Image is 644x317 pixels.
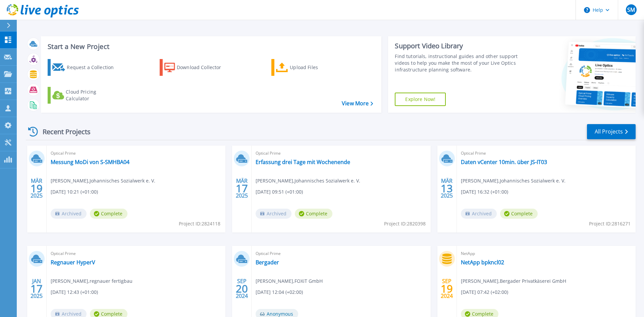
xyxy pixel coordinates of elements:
a: Upload Files [271,59,346,76]
span: NetApp [461,250,632,257]
span: Archived [461,209,497,219]
a: Download Collector [160,59,234,76]
div: SEP 2024 [440,276,453,301]
span: [DATE] 10:21 (+01:00) [51,188,98,196]
span: [DATE] 07:42 (+02:00) [461,288,508,296]
span: [PERSON_NAME] , FOXiT GmbH [256,277,323,285]
div: Recent Projects [26,123,100,140]
span: 19 [31,186,43,191]
div: Cloud Pricing Calculator [66,89,119,102]
span: Optical Prime [51,250,221,257]
span: Optical Prime [256,150,426,157]
div: SEP 2024 [235,276,248,301]
span: [PERSON_NAME] , Johannisches Sozialwerk e. V. [461,177,566,184]
a: Bergader [256,259,279,266]
span: [PERSON_NAME] , regnauer fertigbau [51,277,132,285]
span: Project ID: 2816271 [589,220,631,227]
span: Optical Prime [256,250,426,257]
div: JAN 2025 [30,276,43,301]
span: 17 [31,286,43,292]
div: MÄR 2025 [440,176,453,201]
div: MÄR 2025 [235,176,248,201]
span: Archived [51,209,87,219]
span: Complete [90,209,127,219]
div: Find tutorials, instructional guides and other support videos to help you make the most of your L... [395,53,521,73]
span: [PERSON_NAME] , Johannisches Sozialwerk e. V. [256,177,360,184]
a: Request a Collection [48,59,122,76]
a: All Projects [587,124,636,139]
span: [DATE] 16:32 (+01:00) [461,188,508,196]
div: Download Collector [177,61,230,74]
a: Cloud Pricing Calculator [48,87,122,104]
a: NetApp bpkncl02 [461,259,504,266]
a: View More [342,100,373,107]
div: Request a Collection [67,61,120,74]
span: Project ID: 2820398 [384,220,426,227]
div: MÄR 2025 [30,176,43,201]
h3: Start a New Project [48,43,373,50]
div: Support Video Library [395,42,521,50]
span: 20 [236,286,248,292]
span: 17 [236,186,248,191]
span: Project ID: 2824118 [179,220,220,227]
a: Explore Now! [395,93,446,106]
span: SM [627,7,635,12]
span: Complete [500,209,538,219]
span: 13 [441,186,453,191]
span: Complete [295,209,332,219]
div: Upload Files [290,61,343,74]
a: Erfassung drei Tage mit Wochenende [256,159,350,165]
span: [DATE] 12:04 (+02:00) [256,288,303,296]
span: Optical Prime [461,150,632,157]
a: Daten vCenter 10min. über JS-IT03 [461,159,547,165]
span: Optical Prime [51,150,221,157]
a: Messung MoDi von S-SMHBA04 [51,159,129,165]
a: Regnauer HyperV [51,259,95,266]
span: [PERSON_NAME] , Bergader Privatkäserei GmbH [461,277,566,285]
span: [PERSON_NAME] , Johannisches Sozialwerk e. V. [51,177,155,184]
span: 19 [441,286,453,292]
span: Archived [256,209,291,219]
span: [DATE] 09:51 (+01:00) [256,188,303,196]
span: [DATE] 12:43 (+01:00) [51,288,98,296]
